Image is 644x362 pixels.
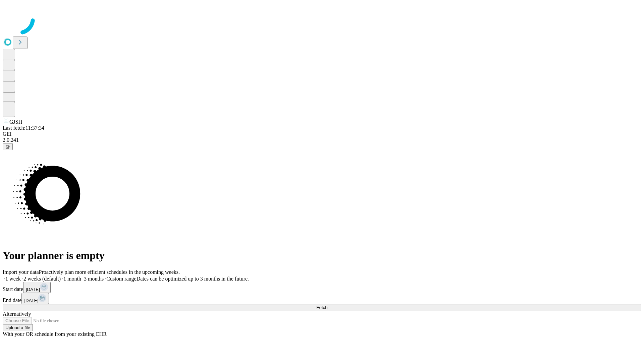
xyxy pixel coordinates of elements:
[3,293,641,304] div: End date
[5,144,10,149] span: @
[21,293,49,304] button: [DATE]
[3,249,641,262] h1: Your planner is empty
[26,287,40,292] span: [DATE]
[63,276,81,282] span: 1 month
[3,311,31,317] span: Alternatively
[316,305,327,310] span: Fetch
[9,119,22,125] span: GJSH
[3,125,44,131] span: Last fetch: 11:37:34
[39,269,180,275] span: Proactively plan more efficient schedules in the upcoming weeks.
[84,276,104,282] span: 3 months
[106,276,136,282] span: Custom range
[23,282,51,293] button: [DATE]
[3,137,641,143] div: 2.0.241
[3,282,641,293] div: Start date
[3,304,641,311] button: Fetch
[3,324,33,331] button: Upload a file
[3,269,39,275] span: Import your data
[23,276,61,282] span: 2 weeks (default)
[3,143,13,150] button: @
[3,331,107,337] span: With your OR schedule from your existing EHR
[3,131,641,137] div: GEI
[24,298,38,303] span: [DATE]
[137,276,249,282] span: Dates can be optimized up to 3 months in the future.
[5,276,21,282] span: 1 week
